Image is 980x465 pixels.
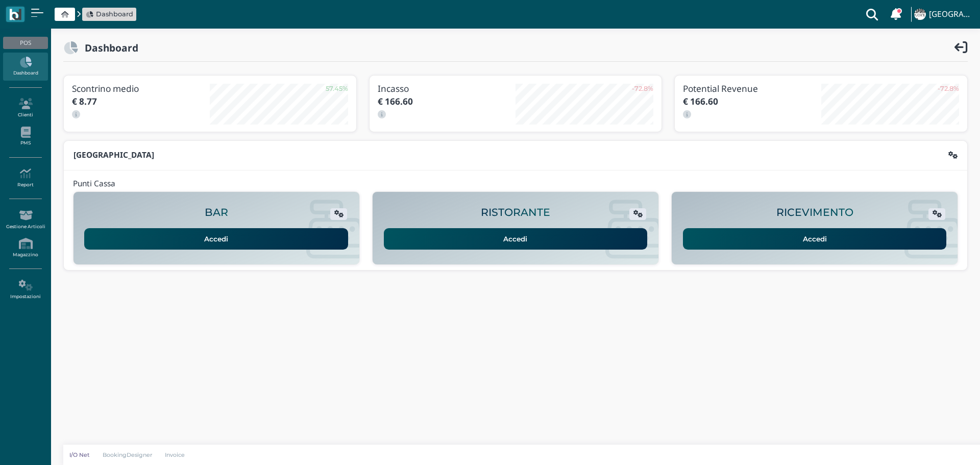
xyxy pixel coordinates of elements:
img: ... [914,9,925,20]
b: € 166.60 [683,95,718,107]
h3: Incasso [378,84,516,93]
a: Accedi [384,228,648,250]
b: € 8.77 [72,95,97,107]
a: Report [3,164,47,192]
a: Gestione Articoli [3,206,47,234]
h2: RICEVIMENTO [776,207,853,218]
iframe: Help widget launcher [908,433,971,456]
span: Dashboard [96,9,133,19]
h4: Punti Cassa [73,180,115,188]
h4: [GEOGRAPHIC_DATA] [929,10,974,19]
a: Dashboard [86,9,133,19]
h3: Potential Revenue [683,84,821,93]
a: Magazzino [3,234,47,262]
a: Dashboard [3,53,47,81]
a: ... [GEOGRAPHIC_DATA] [913,2,974,27]
a: Accedi [683,228,947,250]
h2: Dashboard [78,42,138,53]
a: Impostazioni [3,276,47,304]
a: Accedi [84,228,348,250]
h3: Scontrino medio [72,84,210,93]
div: POS [3,37,47,49]
img: logo [9,9,21,20]
a: PMS [3,123,47,151]
b: [GEOGRAPHIC_DATA] [73,150,154,160]
a: Clienti [3,94,47,122]
b: € 166.60 [378,95,413,107]
h2: RISTORANTE [481,207,550,218]
h2: BAR [205,207,228,218]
